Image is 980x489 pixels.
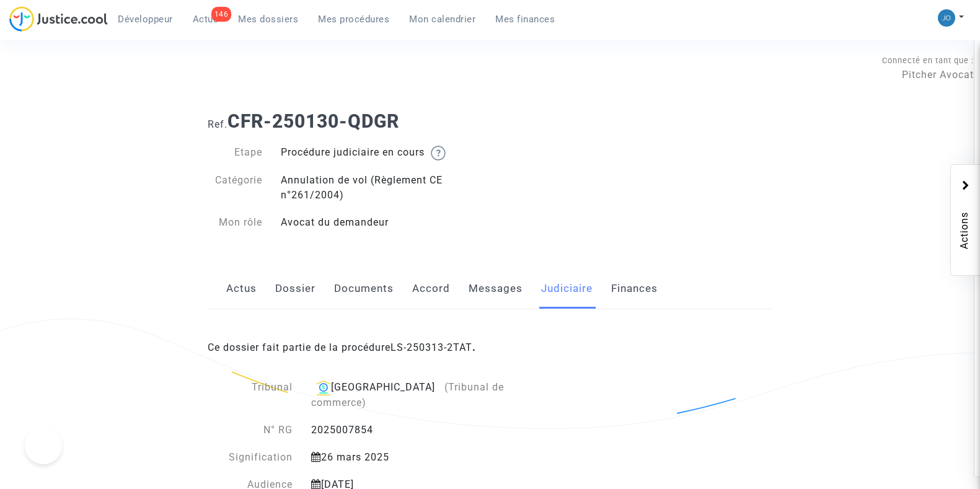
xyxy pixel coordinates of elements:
[882,56,974,65] span: Connecté en tant que :
[226,268,257,309] a: Actus
[391,341,472,353] a: LS-250313-2TAT
[311,380,544,410] div: [GEOGRAPHIC_DATA]
[9,6,108,32] img: jc-logo.svg
[271,173,490,203] div: Annulation de vol (Règlement CE n°261/2004)
[275,268,316,309] a: Dossier
[208,118,227,130] span: Ref.
[469,268,523,309] a: Messages
[495,14,555,25] span: Mes finances
[334,268,394,309] a: Documents
[208,341,476,353] span: Ce dossier fait partie de la procédure
[316,381,331,395] img: icon-banque.svg
[271,215,490,230] div: Avocat du demandeur
[238,14,298,25] span: Mes dossiers
[957,177,972,269] span: Actions
[271,145,490,161] div: Procédure judiciaire en cours
[25,427,62,464] iframe: Help Scout Beacon - Open
[409,14,475,25] span: Mon calendrier
[431,146,446,161] img: help.svg
[308,10,399,29] a: Mes procédures
[302,450,553,465] div: 26 mars 2025
[198,215,271,230] div: Mon rôle
[391,341,476,353] b: .
[302,423,553,438] div: 2025007854
[485,10,565,29] a: Mes finances
[318,14,389,25] span: Mes procédures
[227,110,399,132] b: CFR-250130-QDGR
[938,9,955,27] img: 45a793c8596a0d21866ab9c5374b5e4b
[118,14,173,25] span: Développeur
[208,423,302,438] div: N° RG
[228,10,308,29] a: Mes dossiers
[208,450,302,465] div: Signification
[193,14,219,25] span: Actus
[198,173,271,203] div: Catégorie
[412,268,450,309] a: Accord
[399,10,485,29] a: Mon calendrier
[198,145,271,161] div: Etape
[208,380,302,410] div: Tribunal
[108,10,183,29] a: Développeur
[211,7,232,22] div: 146
[611,268,658,309] a: Finances
[541,268,593,309] a: Judiciaire
[183,10,229,29] a: 146Actus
